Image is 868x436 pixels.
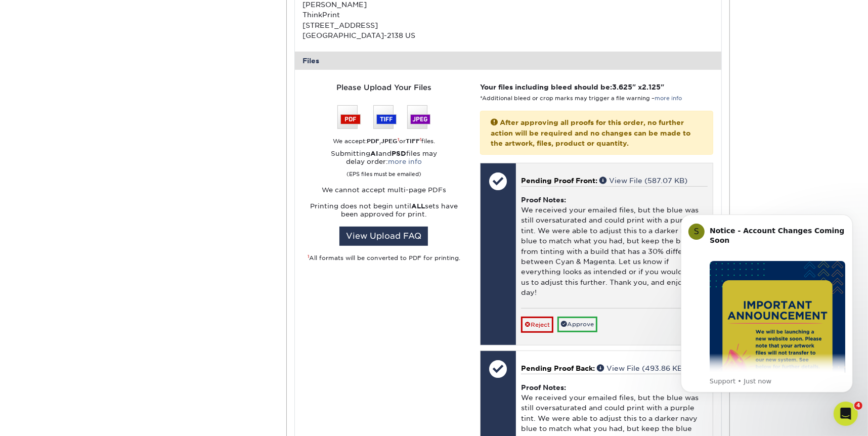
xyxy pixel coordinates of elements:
[642,83,661,91] span: 2.125
[521,196,566,204] strong: Proof Notes:
[557,317,597,332] a: Approve
[521,177,597,185] span: Pending Proof Front:
[381,138,398,145] strong: JPEG
[854,402,862,410] span: 4
[370,150,378,157] strong: AI
[303,254,465,263] div: All formats will be converted to PDF for printing.
[303,186,465,194] p: We cannot accept multi-page PDFs
[398,137,399,142] sup: 1
[480,95,682,102] small: *Additional bleed or crop marks may trigger a file warning –
[367,138,379,145] strong: PDF
[599,177,687,185] a: View File (587.07 KB)
[339,227,428,246] a: View Upload FAQ
[521,383,566,391] strong: Proof Notes:
[303,150,465,178] p: Submitting and files may delay order:
[612,83,632,91] span: 3.625
[411,202,425,210] strong: ALL
[392,150,406,157] strong: PSD
[834,402,858,426] iframe: Intercom live chat
[388,158,422,165] a: more info
[406,138,420,145] strong: TIFF
[521,364,595,372] span: Pending Proof Back:
[521,317,553,333] a: Reject
[303,137,465,146] div: We accept: , or files.
[655,95,682,102] a: more info
[295,52,722,70] div: Files
[303,202,465,219] p: Printing does not begin until sets have been approved for print.
[491,118,690,147] strong: After approving all proofs for this order, no further action will be required and no changes can ...
[308,254,309,259] sup: 1
[597,364,685,372] a: View File (493.86 KB)
[303,82,465,93] div: Please Upload Your Files
[666,199,868,409] iframe: Intercom notifications message
[346,166,421,178] small: (EPS files must be emailed)
[3,405,86,432] iframe: Google Customer Reviews
[521,186,708,308] div: We received your emailed files, but the blue was still oversaturated and could print with a purpl...
[480,83,664,91] strong: Your files including bleed should be: " x "
[337,105,430,129] img: We accept: PSD, TIFF, or JPEG (JPG)
[420,137,421,142] sup: 1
